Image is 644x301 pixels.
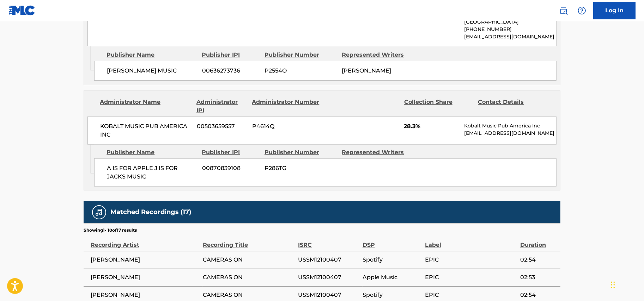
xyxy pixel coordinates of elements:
p: Kobalt Music Pub America Inc [464,122,556,130]
span: USSM12100407 [298,291,359,299]
div: Represented Writers [342,51,414,59]
div: Drag [611,274,615,295]
span: [PERSON_NAME] [342,67,391,74]
span: 00503659557 [197,122,247,131]
img: Matched Recordings [95,208,103,217]
div: Recording Title [203,233,294,249]
span: 02:54 [520,291,557,299]
span: CAMERAS ON [203,256,294,264]
span: P2554O [265,67,336,75]
span: Spotify [363,256,421,264]
span: [PERSON_NAME] MUSIC [107,67,197,75]
span: [PERSON_NAME] [91,273,199,282]
p: Showing 1 - 10 of 17 results [84,227,137,233]
div: Publisher Number [265,51,336,59]
div: Publisher IPI [202,148,259,157]
span: USSM12100407 [298,273,359,282]
div: Contact Details [478,98,546,115]
p: [EMAIL_ADDRESS][DOMAIN_NAME] [464,130,556,137]
span: EPIC [425,256,517,264]
span: 02:53 [520,273,557,282]
iframe: Chat Widget [609,267,644,301]
span: USSM12100407 [298,256,359,264]
span: KOBALT MUSIC PUB AMERICA INC [100,122,192,139]
div: Administrator IPI [196,98,247,115]
p: [EMAIL_ADDRESS][DOMAIN_NAME] [464,33,556,40]
img: MLC Logo [8,5,36,15]
span: 00870839108 [202,164,259,173]
div: Administrator Name [100,98,191,115]
h5: Matched Recordings (17) [110,208,191,216]
div: Publisher IPI [202,51,259,59]
span: 02:54 [520,256,557,264]
span: [PERSON_NAME] [91,256,199,264]
span: 00636273736 [202,67,259,75]
span: Apple Music [363,273,421,282]
span: CAMERAS ON [203,273,294,282]
div: Administrator Number [252,98,320,115]
p: [GEOGRAPHIC_DATA] [464,18,556,26]
span: P286TG [265,164,336,173]
span: EPIC [425,291,517,299]
div: Publisher Number [265,148,336,157]
a: Log In [593,2,636,19]
div: ISRC [298,233,359,249]
span: Spotify [363,291,421,299]
span: 28.3% [404,122,459,131]
div: Label [425,233,517,249]
img: help [578,6,586,15]
div: Represented Writers [342,148,414,157]
span: P4614Q [252,122,321,131]
p: [PHONE_NUMBER] [464,26,556,33]
div: Publisher Name [107,51,196,59]
div: Duration [520,233,557,249]
a: Public Search [557,4,571,18]
span: EPIC [425,273,517,282]
div: Publisher Name [107,148,196,157]
div: DSP [363,233,421,249]
div: Collection Share [404,98,473,115]
span: [PERSON_NAME] [91,291,199,299]
div: Help [575,4,589,18]
span: CAMERAS ON [203,291,294,299]
img: search [559,6,568,15]
div: Recording Artist [91,233,199,249]
span: A IS FOR APPLE J IS FOR JACKS MUSIC [107,164,197,181]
